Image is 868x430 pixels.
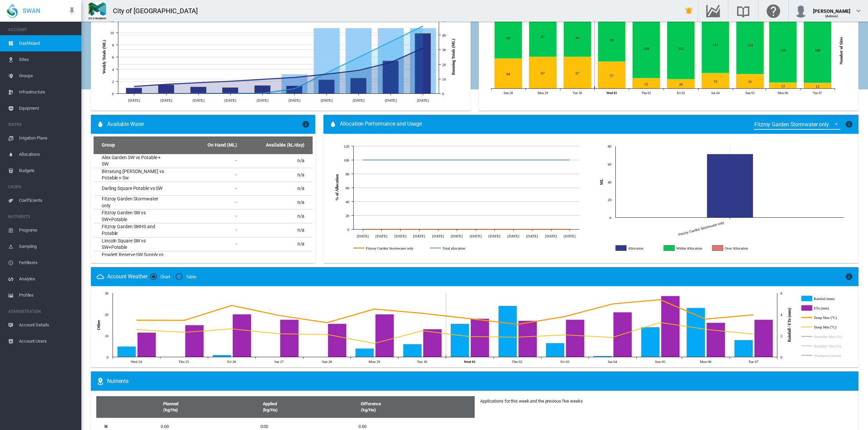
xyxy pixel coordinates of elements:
g: Rainfall (mm) Oct 02, 2025 4.8 [499,306,517,357]
circle: Fitzroy Garden Stormwater only Jan 26 0 [474,228,477,231]
circle: ETo (mm) Sep 25, 2025 3 [193,324,195,326]
circle: ETo (mm) Sep 30, 2025 2.6 [431,328,433,330]
tspan: [DATE] [545,234,557,238]
g: Rainfall (mm) Oct 06, 2025 4.6 [687,308,705,357]
tspan: 0 [781,355,783,359]
circle: ETo (mm) Oct 06, 2025 3.2 [714,321,717,324]
g: On target Oct 04, 2025 121 [702,16,729,73]
div: n/a [242,241,304,248]
tspan: [DATE] [417,98,429,102]
circle: Temp Min (°C) Sep 24, 2025 12.9 [135,328,138,331]
tspan: 80 [608,144,612,148]
circle: Running Actual 30 Sept 31.19 [421,46,424,49]
circle: ETo (mm) Oct 01, 2025 3.6 [478,317,481,320]
circle: Temp Max (°C) Oct 04, 2025 24.9 [611,302,614,305]
tspan: Fri 03 [677,91,685,95]
tspan: 60 [346,186,349,190]
td: Alex Garden SW vs Potable + SW [94,154,166,168]
th: Available (kL/day) [240,136,313,154]
tspan: [DATE] [257,98,269,102]
tspan: Rainfall / ETo (mm) [787,308,792,342]
g: Dry Oct 06, 2025 13 [769,83,797,89]
g: ETo (mm) Oct 07, 2025 3.5 [755,320,773,357]
tspan: 20 [608,198,612,202]
circle: Running Budget 19 Aug 0.18 [229,92,232,94]
span: Programs [19,222,76,238]
tspan: [DATE] [432,234,444,238]
span: Irrigation Plans [19,130,76,146]
tspan: 10 [442,77,446,81]
g: On target Oct 02, 2025 128 [633,18,660,78]
tspan: [DATE] [353,98,364,102]
g: ETo (mm) Sep 24, 2025 2.3 [138,333,156,357]
circle: Total allocation Apr 26 100 [531,158,533,161]
g: Rainfall (mm) Sep 24, 2025 1 [118,347,136,357]
tspan: 2 [781,334,782,338]
g: Rainfall (mm) Sep 26, 2025 0.2 [213,355,231,357]
g: Within Allocation [664,245,705,251]
g: Budget 23 Sept 10.7 [378,28,404,94]
g: Rainfall (mm) Sep 30, 2025 1.2 [403,344,422,357]
circle: Fitzroy Garden Stormwater only May 26 0 [550,228,552,231]
circle: Total allocation Nov 25 100 [437,158,439,161]
g: Budget 9 Sept 10.7 [314,28,340,94]
g: On target Sep 30, 2025 84 [564,17,591,57]
div: n/a [242,157,304,164]
tspan: 30 [442,48,446,52]
md-radio-button: Chart [150,274,171,280]
circle: ETo (mm) Sep 26, 2025 4 [240,313,243,316]
circle: Temp Min (°C) Oct 06, 2025 13 [704,328,707,330]
tspan: [DATE] [394,234,406,238]
span: Available Water [107,121,144,128]
span: Account Users [19,333,76,349]
g: Budget 16 Sept 10.7 [346,28,372,94]
circle: Running Budget 5 Aug 0.05 [165,92,167,95]
span: Budgets [19,163,76,179]
div: n/a [242,255,304,261]
div: - [169,157,237,164]
g: Windspeed (km/h) [802,352,847,359]
div: Fitzroy Garden Stormwater only [754,121,829,128]
circle: Running Budget 26 Aug 0.24 [261,92,264,94]
md-icon: icon-pin [68,7,76,15]
circle: ETo (mm) Sep 24, 2025 2.3 [145,331,147,334]
div: - [169,172,237,178]
g: On target Oct 06, 2025 139 [769,17,797,83]
circle: Temp Min (°C) Oct 05, 2025 16.2 [659,321,662,324]
span: SWAN [23,6,40,15]
md-icon: Search the knowledge base [735,7,751,15]
circle: Temp Min (°C) Oct 02, 2025 9.3 [516,336,519,338]
circle: Running Budget 30 Sept 46.19 [421,24,424,27]
g: ETo (mm) Sep 26, 2025 4 [233,315,251,357]
span: WATER [8,119,76,130]
g: On target Oct 07, 2025 140 [804,17,831,83]
g: Rainfall (mm) Oct 03, 2025 1.3 [546,343,565,357]
g: ETo (mm) Sep 25, 2025 3 [185,325,204,357]
tspan: 4 [112,67,114,71]
button: icon-bell-ring [682,4,696,18]
img: Z [88,2,106,19]
circle: Running Actual 19 Aug 8.43 [229,80,232,83]
g: ETo (mm) Oct 04, 2025 4.2 [614,313,632,357]
g: Temp Min (°C) [802,324,847,330]
tspan: 20 [105,313,108,317]
circle: Fitzroy Garden Stormwater only Nov 25 0 [437,228,439,231]
md-select: {{'ALLOCATION.SELECT_GROUP' | i18next}}: Fitzroy Garden Stormwater only [754,119,841,130]
g: On target Oct 03, 2025 132 [667,17,695,79]
g: Budget 2 Sept 3.15 [282,74,308,94]
tspan: 6 [781,291,783,295]
img: SWAN-Landscape-Logo-Colour-drop.png [7,4,18,18]
span: Equipment [19,100,76,116]
tspan: [DATE] [451,234,462,238]
circle: Temp Min (°C) Oct 03, 2025 10.4 [564,333,566,336]
div: n/a [242,213,304,220]
tspan: 12 [110,19,114,23]
g: Actual 29 Jul 0.95 [126,88,142,94]
circle: Temp Min (°C) Oct 04, 2025 9.2 [611,336,614,339]
tspan: [DATE] [321,98,333,102]
circle: Fitzroy Garden Stormwater only Oct 25 0 [418,228,420,231]
div: - [169,255,237,261]
g: ETo (mm) Sep 29, 2025 4 [376,315,394,357]
g: Allocation Fitzroy Garden Stormwater only 71 [707,154,753,218]
circle: Temp Max (°C) Oct 01, 2025 18 [468,317,471,320]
